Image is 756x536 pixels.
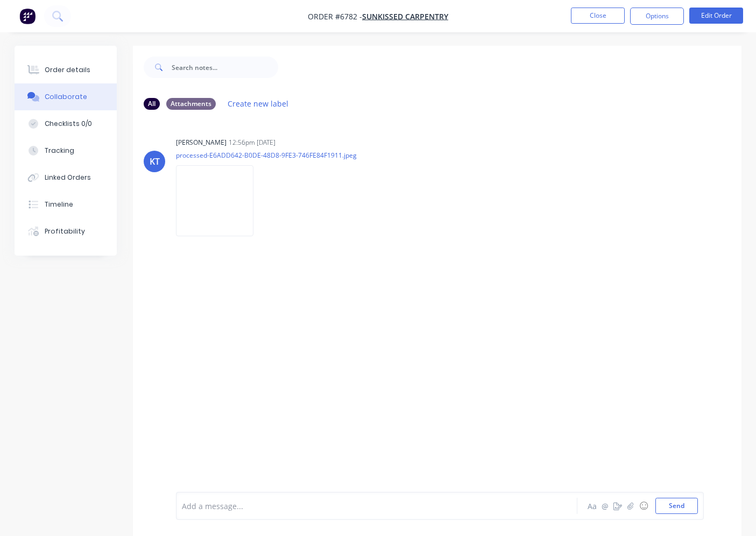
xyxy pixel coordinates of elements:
div: Order details [45,65,90,75]
button: Create new label [222,96,294,111]
button: Aa [585,499,598,512]
button: Collaborate [15,83,117,110]
div: KT [150,155,160,168]
button: Timeline [15,191,117,218]
button: Close [571,8,625,24]
button: Checklists 0/0 [15,110,117,137]
div: All [144,98,160,110]
a: Sunkissed Carpentry [362,11,448,22]
div: Linked Orders [45,173,91,182]
div: Attachments [166,98,216,110]
button: Linked Orders [15,164,117,191]
button: Options [630,8,684,25]
button: Send [655,498,698,514]
button: ☺ [637,499,650,512]
img: Factory [19,8,36,24]
div: [PERSON_NAME] [176,138,227,147]
button: Order details [15,57,117,83]
button: Tracking [15,137,117,164]
span: Order #6782 - [308,11,362,22]
p: processed-E6ADD642-B0DE-48D8-9FE3-746FE84F1911.jpeg [176,151,357,160]
button: @ [598,499,611,512]
div: Tracking [45,146,74,156]
div: 12:56pm [DATE] [229,138,275,147]
div: Profitability [45,227,85,236]
div: Timeline [45,200,73,209]
div: Collaborate [45,92,87,102]
button: Edit Order [689,8,743,24]
input: Search notes... [172,57,278,78]
button: Profitability [15,218,117,245]
div: Checklists 0/0 [45,119,92,129]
